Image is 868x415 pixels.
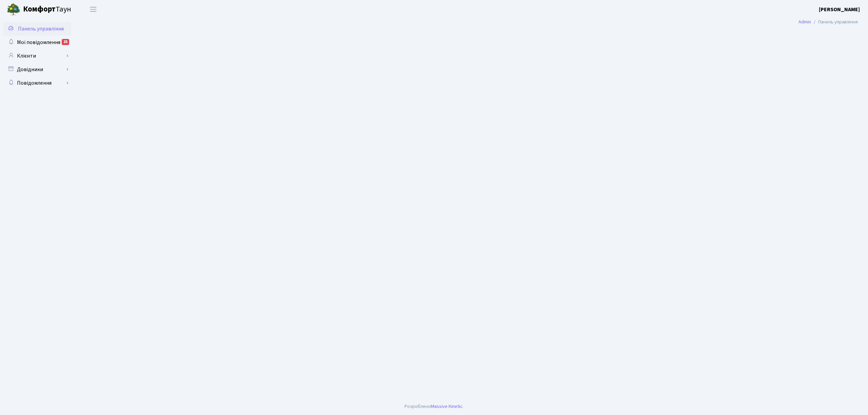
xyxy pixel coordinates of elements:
a: Повідомлення [3,76,71,90]
li: Панель управління [811,18,858,26]
button: Переключити навігацію [85,4,102,15]
a: Довідники [3,63,71,76]
a: Massive Kinetic [431,403,462,410]
a: Мої повідомлення25 [3,36,71,49]
span: Таун [23,4,71,15]
span: Мої повідомлення [17,39,60,46]
div: Розроблено . [405,403,463,410]
nav: breadcrumb [788,15,868,29]
img: logo.png [7,3,20,16]
span: Панель управління [18,25,64,33]
a: Панель управління [3,22,71,36]
div: 25 [62,39,69,45]
a: Admin [798,18,811,25]
b: Комфорт [23,4,56,15]
b: [PERSON_NAME] [819,6,860,13]
a: [PERSON_NAME] [819,5,860,14]
a: Клієнти [3,49,71,63]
